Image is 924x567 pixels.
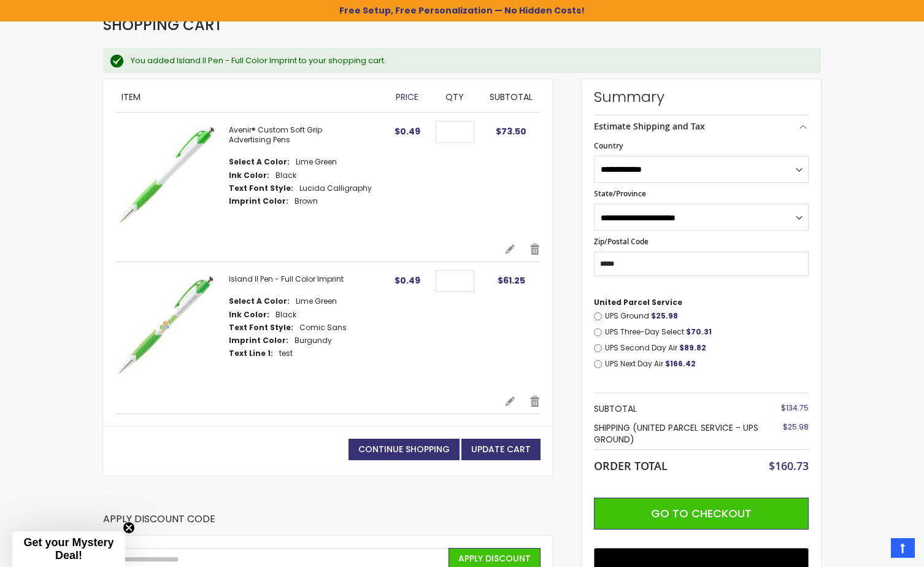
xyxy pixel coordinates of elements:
[395,274,420,287] span: $0.49
[121,91,141,103] span: Item
[229,274,344,284] a: Island II Pen - Full Color Imprint
[395,125,420,137] span: $0.49
[496,125,526,137] span: $73.50
[103,512,215,535] strong: Apply Discount Code
[229,157,290,167] dt: Select A Color
[461,439,541,460] button: Update Cart
[296,296,337,306] dd: Lime Green
[651,506,752,521] span: Go to Checkout
[594,236,649,247] span: Zip/Postal Code
[651,310,678,321] span: $25.98
[783,422,809,432] span: $25.98
[396,91,418,103] span: Price
[781,403,809,413] span: $134.75
[12,531,125,567] div: Get your Mystery Deal!Close teaser
[471,443,531,455] span: Update Cart
[275,310,296,320] dd: Black
[686,326,712,337] span: $70.31
[229,323,293,333] dt: Text Font Style
[295,196,318,206] dd: Brown
[115,125,229,231] a: Avenir Custom Soft Grip Advertising Pens-Lime Green
[131,55,809,66] div: You added Island II Pen - Full Color Imprint to your shopping cart.
[229,296,290,306] dt: Select A Color
[123,522,135,534] button: Close teaser
[229,336,288,345] dt: Imprint Color
[490,91,533,103] span: Subtotal
[594,457,668,473] strong: Order Total
[299,323,347,333] dd: Comic Sans
[103,15,223,35] span: Shopping Cart
[605,343,809,353] label: UPS Second Day Air
[823,534,924,567] iframe: Google Customer Reviews
[594,120,705,132] strong: Estimate Shipping and Tax
[275,171,296,180] dd: Black
[115,274,217,376] img: Island II - Full Color-Lime Green
[665,358,696,369] span: $166.42
[594,399,769,418] th: Subtotal
[295,336,332,345] dd: Burgundy
[594,422,630,434] span: Shipping
[115,125,217,226] img: Avenir Custom Soft Grip Advertising Pens-Lime Green
[594,498,809,530] button: Go to Checkout
[229,183,293,193] dt: Text Font Style
[115,274,229,383] a: Island II - Full Color-Lime Green
[679,342,706,353] span: $89.82
[23,536,114,561] span: Get your Mystery Deal!
[594,297,682,307] span: United Parcel Service
[498,274,525,287] span: $61.25
[348,439,460,460] a: Continue Shopping
[605,327,809,337] label: UPS Three-Day Select
[229,125,322,145] a: Avenir® Custom Soft Grip Advertising Pens
[605,311,809,321] label: UPS Ground
[605,359,809,369] label: UPS Next Day Air
[445,91,464,103] span: Qty
[229,196,288,206] dt: Imprint Color
[296,157,337,167] dd: Lime Green
[299,183,372,193] dd: Lucida Calligraphy
[594,188,646,199] span: State/Province
[358,443,450,455] span: Continue Shopping
[458,552,531,565] span: Apply Discount
[229,349,273,358] dt: Text Line 1
[279,349,293,358] dd: test
[229,310,269,320] dt: Ink Color
[229,171,269,180] dt: Ink Color
[594,422,758,445] span: (United Parcel Service - UPS Ground)
[594,87,809,107] strong: Summary
[594,141,623,151] span: Country
[769,458,809,473] span: $160.73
